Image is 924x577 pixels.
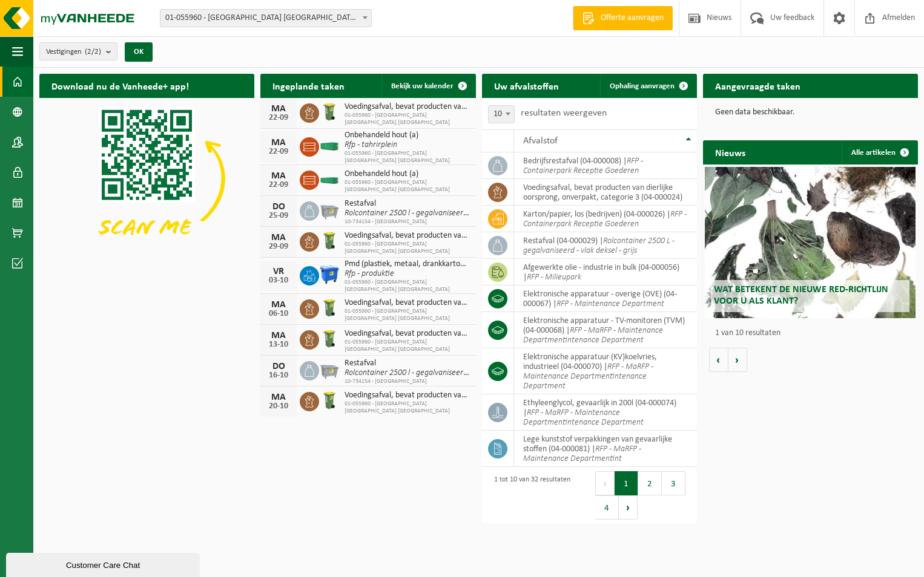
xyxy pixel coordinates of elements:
div: MA [266,138,291,148]
i: RFP - MaRFP - Maintenance Departmentintenance Department [523,326,663,345]
td: elektronische apparatuur - TV-monitoren (TVM) (04-000068) | [514,312,697,348]
span: 01-055960 - [GEOGRAPHIC_DATA] [GEOGRAPHIC_DATA] [GEOGRAPHIC_DATA] [345,179,469,194]
i: Rolcontainer 2500 l - gegalvaniseerd - vlak deksel - grijs [345,209,530,218]
td: voedingsafval, bevat producten van dierlijke oorsprong, onverpakt, categorie 3 (04-000024) [514,179,697,206]
span: Afvalstof [523,136,558,146]
span: 10 [489,106,514,123]
div: 06-10 [266,310,291,318]
div: 1 tot 10 van 32 resultaten [488,470,570,521]
span: Voedingsafval, bevat producten van dierlijke oorsprong, onverpakt, categorie 3 [345,298,469,308]
td: ethyleenglycol, gevaarlijk in 200l (04-000074) | [514,394,697,431]
button: Volgende [728,348,747,372]
label: resultaten weergeven [521,108,607,118]
div: 03-10 [266,276,291,285]
iframe: chat widget [6,550,202,577]
p: Geen data beschikbaar. [715,108,906,117]
i: Rfp - tahrirplein [345,140,397,149]
i: RFP - MaRFP - Maintenance Departmentint [523,445,641,463]
button: Vorige [709,348,728,372]
i: RFP - Maintenance Department [556,299,664,308]
button: Previous [595,471,615,495]
td: elektronische apparatuur - overige (OVE) (04-000067) | [514,285,697,312]
button: Next [619,495,638,520]
span: Voedingsafval, bevat producten van dierlijke oorsprong, onverpakt, categorie 3 [345,329,469,339]
a: Offerte aanvragen [573,6,673,30]
img: WB-0140-HPE-GN-50 [319,390,340,411]
span: 01-055960 - [GEOGRAPHIC_DATA] [GEOGRAPHIC_DATA] [GEOGRAPHIC_DATA] [345,308,469,322]
span: Bekijk uw kalender [391,82,454,90]
td: karton/papier, los (bedrijven) (04-000026) | [514,206,697,232]
i: RFP - Containerpark Receptie Goederen [523,157,643,175]
i: Rolcontainer 2500 L - gegalvaniseerd - vlak deksel - grijs [523,236,675,255]
img: Download de VHEPlus App [39,98,254,259]
span: Voedingsafval, bevat producten van dierlijke oorsprong, onverpakt, categorie 3 [345,391,469,400]
h2: Aangevraagde taken [703,74,813,97]
span: 01-055960 - ROCKWOOL BELGIUM NV - WIJNEGEM [160,9,372,27]
span: Offerte aanvragen [598,12,667,24]
div: VR [266,267,291,276]
a: Alle artikelen [842,140,917,165]
button: OK [125,42,153,62]
div: MA [266,233,291,243]
td: afgewerkte olie - industrie in bulk (04-000056) | [514,259,697,285]
span: Restafval [345,199,469,209]
td: lege kunststof verpakkingen van gevaarlijke stoffen (04-000081) | [514,431,697,467]
span: 10-734154 - [GEOGRAPHIC_DATA] [345,218,469,226]
div: MA [266,300,291,310]
img: WB-0140-HPE-GN-50 [319,298,340,318]
div: 22-09 [266,181,291,189]
img: WB-0140-HPE-GN-50 [319,230,340,251]
i: RFP - MaRFP - Maintenance Departmentintenance Department [523,408,644,427]
img: HK-XC-20-GN-00 [319,174,340,184]
span: Onbehandeld hout (a) [345,131,469,140]
td: restafval (04-000029) | [514,232,697,259]
span: 10 [488,105,515,123]
img: HK-XC-30-GN-00 [319,140,340,151]
img: WB-0140-HPE-GN-50 [319,328,340,349]
a: Ophaling aanvragen [600,74,696,98]
span: 01-055960 - [GEOGRAPHIC_DATA] [GEOGRAPHIC_DATA] [GEOGRAPHIC_DATA] [345,112,469,126]
span: 01-055960 - [GEOGRAPHIC_DATA] [GEOGRAPHIC_DATA] [GEOGRAPHIC_DATA] [345,400,469,415]
span: 01-055960 - [GEOGRAPHIC_DATA] [GEOGRAPHIC_DATA] [GEOGRAPHIC_DATA] [345,279,469,293]
i: Rfp - produktie [345,269,394,278]
i: RFP - MaRFP - Maintenance Departmentintenance Department [523,362,653,391]
span: Wat betekent de nieuwe RED-richtlijn voor u als klant? [714,285,888,306]
div: 25-09 [266,212,291,220]
h2: Ingeplande taken [260,74,357,97]
button: Vestigingen(2/2) [39,42,117,60]
i: RFP - Containerpark Receptie Goederen [523,210,687,229]
i: Rolcontainer 2500 l - gegalvaniseerd - vlak deksel - grijs [345,368,530,377]
div: DO [266,362,291,371]
img: WB-1100-HPE-BE-01 [319,264,340,285]
span: 01-055960 - [GEOGRAPHIC_DATA] [GEOGRAPHIC_DATA] [GEOGRAPHIC_DATA] [345,241,469,255]
h2: Nieuws [703,140,757,164]
span: Pmd (plastiek, metaal, drankkartons) (bedrijven) [345,259,469,269]
span: 01-055960 - [GEOGRAPHIC_DATA] [GEOGRAPHIC_DATA] [GEOGRAPHIC_DATA] [345,150,469,165]
button: 2 [638,471,662,495]
div: DO [266,202,291,212]
span: 10-734154 - [GEOGRAPHIC_DATA] [345,378,469,385]
td: bedrijfsrestafval (04-000008) | [514,152,697,179]
td: elektronische apparatuur (KV)koelvries, industrieel (04-000070) | [514,348,697,394]
div: MA [266,104,291,114]
img: WB-2500-GAL-GY-01 [319,359,340,380]
button: 3 [662,471,685,495]
div: 22-09 [266,114,291,122]
img: WB-0140-HPE-GN-50 [319,102,340,122]
span: Onbehandeld hout (a) [345,169,469,179]
h2: Download nu de Vanheede+ app! [39,74,201,97]
p: 1 van 10 resultaten [715,329,912,337]
div: 13-10 [266,341,291,349]
span: Voedingsafval, bevat producten van dierlijke oorsprong, onverpakt, categorie 3 [345,102,469,112]
i: RFP - Milieupark [527,273,581,282]
div: MA [266,331,291,341]
span: Vestigingen [46,43,101,61]
div: MA [266,393,291,402]
a: Bekijk uw kalender [381,74,475,98]
button: 4 [595,495,619,520]
a: Wat betekent de nieuwe RED-richtlijn voor u als klant? [705,167,916,318]
div: 29-09 [266,243,291,251]
h2: Uw afvalstoffen [482,74,571,97]
div: MA [266,171,291,181]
